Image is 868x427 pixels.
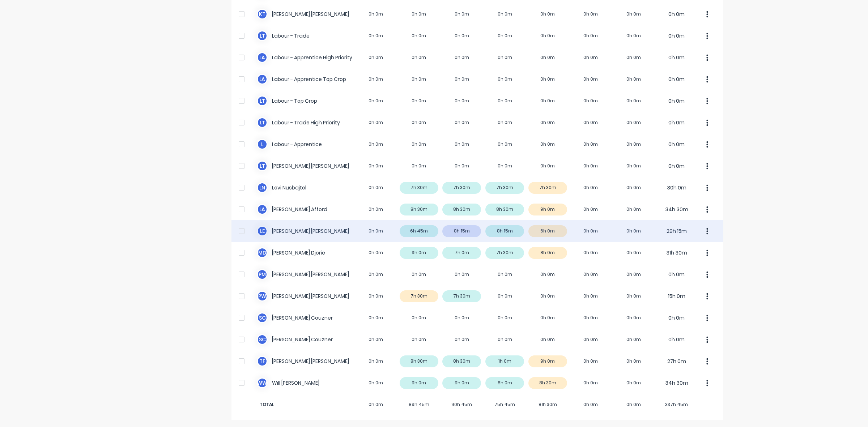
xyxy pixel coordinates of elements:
[257,401,354,408] span: TOTAL
[569,401,612,408] span: 0h 0m
[354,401,397,408] span: 0h 0m
[397,401,441,408] span: 89h 45m
[483,401,526,408] span: 75h 45m
[612,401,655,408] span: 0h 0m
[441,401,484,408] span: 90h 45m
[526,401,569,408] span: 81h 30m
[655,401,698,408] span: 337h 45m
